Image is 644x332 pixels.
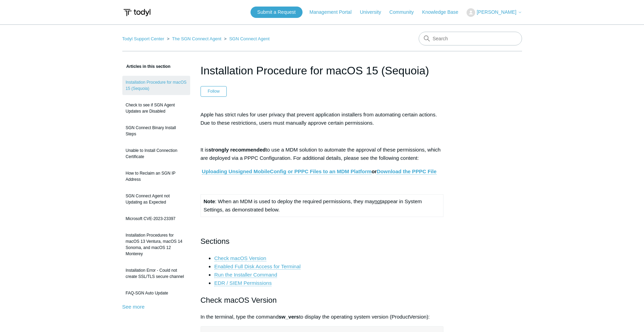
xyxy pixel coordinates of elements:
[360,9,388,16] a: University
[208,147,266,153] strong: strongly recommended
[122,6,152,19] img: Todyl Support Center Help Center home page
[389,9,421,16] a: Community
[201,62,444,79] h1: Installation Procedure for macOS 15 (Sequoia)
[229,36,269,41] a: SGN Connect Agent
[122,36,166,41] li: Todyl Support Center
[122,264,190,283] a: Installation Error - Could not create SSL/TLS secure channel
[204,198,215,204] strong: Note
[122,167,190,186] a: How to Reclaim an SGN IP Address
[122,189,190,209] a: SGN Connect Agent not Updating as Expected
[214,272,277,278] a: Run the Installer Command
[202,168,372,175] a: Uploading Unsigned MobileConfig or PPPC Files to an MDM Platform
[223,36,269,41] li: SGN Connect Agent
[122,98,190,118] a: Check to see if SGN Agent Updates are Disabled
[309,9,358,16] a: Management Portal
[201,86,227,96] button: Follow Article
[214,280,272,286] a: EDR / SIEM Permissions
[122,229,190,260] a: Installation Procedures for macOS 13 Ventura, macOS 14 Sonoma, and macOS 12 Monterey
[422,9,465,16] a: Knowledge Base
[122,76,190,95] a: Installation Procedure for macOS 15 (Sequoia)
[278,314,299,320] strong: sw_vers
[214,263,301,270] a: Enabled Full Disk Access for Terminal
[375,198,382,204] span: not
[122,212,190,225] a: Microsoft CVE-2023-23397
[122,304,145,310] a: See more
[201,313,444,321] p: In the terminal, type the command to display the operating system version (ProductVersion):
[172,36,221,41] a: The SGN Connect Agent
[122,36,164,41] a: Todyl Support Center
[122,144,190,163] a: Unable to Install Connection Certificate
[477,9,516,15] span: [PERSON_NAME]
[122,121,190,141] a: SGN Connect Binary Install Steps
[377,168,436,175] a: Download the PPPC File
[202,168,437,175] strong: or
[122,287,190,300] a: FAQ-SGN Auto Update
[201,235,444,247] h2: Sections
[201,146,444,162] p: It is to use a MDM solution to automate the approval of these permissions, which are deployed via...
[467,8,522,17] button: [PERSON_NAME]
[419,32,522,45] input: Search
[201,111,444,127] p: Apple has strict rules for user privacy that prevent application installers from automating certa...
[201,294,444,306] h2: Check macOS Version
[165,36,223,41] li: The SGN Connect Agent
[251,7,303,18] a: Submit a Request
[122,64,171,69] span: Articles in this section
[214,255,266,261] a: Check macOS Version
[201,194,443,217] td: : When an MDM is used to deploy the required permissions, they may appear in System Settings, as ...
